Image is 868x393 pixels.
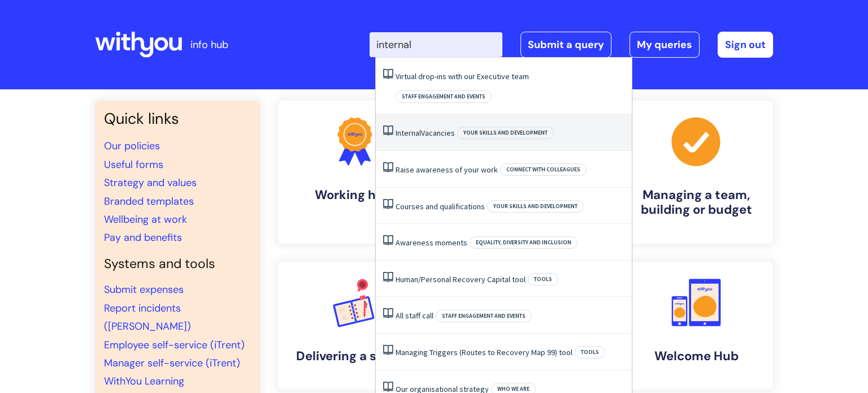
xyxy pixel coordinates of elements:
[104,231,182,244] a: Pay and benefits
[619,101,773,244] a: Managing a team, building or budget
[628,349,764,364] h4: Welcome Hub
[190,36,228,54] p: info hub
[396,347,572,357] a: Managing Triggers (Routes to Recovery Map 99) tool
[278,101,432,244] a: Working here
[718,32,773,58] a: Sign out
[104,213,187,226] a: Wellbeing at work
[436,310,532,322] span: Staff engagement and events
[457,127,554,139] span: Your skills and development
[396,165,498,175] a: Raise awareness of your work
[104,356,240,370] a: Manager self-service (iTrent)
[520,32,611,58] a: Submit a query
[104,139,160,153] a: Our policies
[630,32,700,58] a: My queries
[104,374,184,388] a: WithYou Learning
[396,237,467,248] a: Awareness moments
[104,338,245,352] a: Employee self-service (iTrent)
[104,256,251,272] h4: Systems and tools
[104,283,184,296] a: Submit expenses
[370,32,773,58] div: | -
[575,346,605,359] span: Tools
[287,349,423,364] h4: Delivering a service
[104,110,251,128] h3: Quick links
[487,200,584,213] span: Your skills and development
[396,274,526,284] a: Human/Personal Recovery Capital tool
[287,188,423,202] h4: Working here
[619,262,773,390] a: Welcome Hub
[278,262,432,390] a: Delivering a service
[104,195,194,208] a: Branded templates
[396,71,529,81] a: Virtual drop-ins with our Executive team
[628,188,764,218] h4: Managing a team, building or budget
[396,201,485,211] a: Courses and qualifications
[396,128,421,138] span: Internal
[104,176,197,189] a: Strategy and values
[528,273,558,286] span: Tools
[370,32,502,57] input: Search
[500,163,587,176] span: Connect with colleagues
[104,301,191,333] a: Report incidents ([PERSON_NAME])
[104,158,163,171] a: Useful forms
[396,128,455,138] a: InternalVacancies
[470,236,578,249] span: Equality, Diversity and Inclusion
[396,310,433,321] a: All staff call
[396,90,492,103] span: Staff engagement and events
